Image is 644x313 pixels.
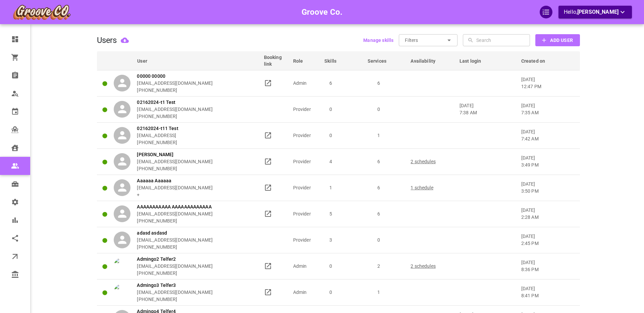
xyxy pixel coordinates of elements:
img: company-logo [12,4,71,20]
p: Admin [293,80,318,87]
p: [PHONE_NUMBER] [137,87,213,94]
svg: Active [102,185,108,191]
p: [PHONE_NUMBER] [137,113,213,120]
p: [PHONE_NUMBER] [137,139,178,146]
p: AAAAAAAAAAA AAAAAAAAAAAAA [137,203,213,210]
p: 0 [312,132,350,139]
span: Services [368,58,395,64]
p: 00000 00000 [137,73,213,80]
span: Role [293,58,312,64]
p: 6 [312,80,350,87]
h6: Groove Co. [302,6,343,18]
p: 2 schedules [411,158,453,165]
svg: Active [102,211,108,217]
p: 5 [312,210,350,217]
p: [DATE] [521,128,574,142]
p: 1 [360,289,397,296]
p: 0 [360,237,397,244]
p: 2:28 am [521,214,574,221]
p: 7:38 am [460,109,515,116]
p: Admin [293,289,318,296]
svg: Active [102,159,108,165]
span: User [114,58,156,64]
button: Add User [535,34,580,46]
p: Provider [293,132,318,139]
p: 3:50 pm [521,188,574,195]
p: 0 [360,106,397,113]
p: [PHONE_NUMBER] [137,244,213,251]
p: [DATE] [460,102,515,116]
span: Add User [550,36,573,45]
p: [EMAIL_ADDRESS][DOMAIN_NAME] [137,106,213,113]
p: Hello, [564,8,627,16]
p: [DATE] [521,233,574,247]
a: Manage skills [363,37,393,44]
svg: Active [102,107,108,113]
p: 8:41 pm [521,292,574,299]
p: Provider [293,210,318,217]
svg: Active [102,133,108,139]
p: 0 [312,106,350,113]
p: 12:47 pm [521,83,574,90]
p: [DATE] [521,207,574,221]
th: Booking link [261,51,290,70]
p: 6 [360,158,397,165]
p: Provider [293,106,318,113]
p: [PHONE_NUMBER] [137,270,213,277]
p: [PHONE_NUMBER] [137,296,213,303]
p: 3 [312,237,350,244]
p: [PHONE_NUMBER] [137,217,213,225]
p: + [137,191,213,198]
p: [PERSON_NAME] [137,151,213,158]
p: Admingo3 Telfer3 [137,282,213,289]
div: QuickStart Guide [540,6,552,18]
p: 8:36 pm [521,266,574,273]
p: [DATE] [521,259,574,273]
p: [DATE] [521,154,574,169]
p: 6 [360,210,397,217]
p: Provider [293,184,318,191]
p: Provider [293,158,318,165]
span: [PERSON_NAME] [577,9,619,15]
span: Created on [521,58,554,64]
p: 1 schedule [411,184,453,191]
p: [DATE] [521,102,574,116]
p: [DATE] [521,181,574,195]
p: 4 [312,158,350,165]
p: Admin [293,263,318,270]
p: 7:35 am [521,109,574,116]
p: Provider [293,237,318,244]
p: [EMAIL_ADDRESS][DOMAIN_NAME] [137,289,213,296]
p: [EMAIL_ADDRESS][DOMAIN_NAME] [137,184,213,191]
p: [PHONE_NUMBER] [137,165,213,172]
p: 1 [312,184,350,191]
p: [EMAIL_ADDRESS][DOMAIN_NAME] [137,80,213,87]
p: 0 [312,289,350,296]
input: Search [476,34,528,46]
p: Aaaaaa Aaaaaa [137,177,213,184]
span: Availability [411,58,444,64]
p: 3:49 pm [521,162,574,169]
p: [EMAIL_ADDRESS][DOMAIN_NAME] [137,210,213,217]
p: 6 [360,184,397,191]
p: Admingo2 Telfer2 [137,256,213,263]
svg: Active [102,264,108,269]
p: [EMAIL_ADDRESS][DOMAIN_NAME] [137,263,213,270]
span: Skills [324,58,345,64]
span: Last login [460,58,490,64]
img: User [114,258,130,274]
p: 2:45 pm [521,240,574,247]
svg: Export [121,36,129,44]
p: [EMAIL_ADDRESS][DOMAIN_NAME] [137,237,213,244]
p: 2 schedules [411,263,453,270]
p: 02162024-t11 Test [137,125,178,132]
p: 6 [360,80,397,87]
p: [EMAIL_ADDRESS][DOMAIN_NAME] [137,158,213,165]
p: 02162024-t1 Test [137,99,213,106]
p: [EMAIL_ADDRESS] [137,132,178,139]
svg: Active [102,81,108,86]
p: [DATE] [521,285,574,299]
svg: Active [102,290,108,296]
p: 2 [360,263,397,270]
h1: Users [97,36,117,45]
